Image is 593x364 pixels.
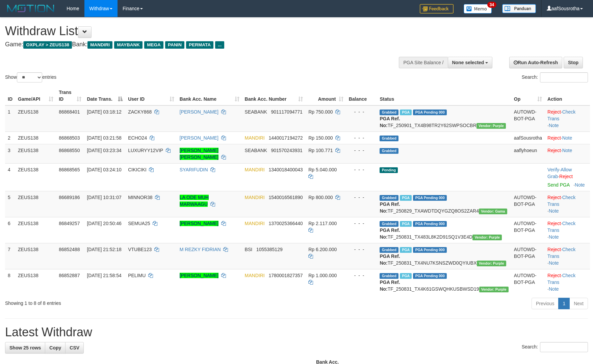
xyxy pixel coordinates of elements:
[380,247,398,253] span: Grabbed
[400,273,412,279] span: Marked by aafsolysreylen
[308,148,333,153] span: Rp 100.771
[349,147,375,154] div: - - -
[380,195,398,201] span: Grabbed
[522,72,588,82] label: Search:
[59,247,80,252] span: 86852488
[15,243,56,269] td: ZEUS138
[87,221,121,226] span: [DATE] 20:50:46
[165,41,184,49] span: PANIN
[268,167,303,172] span: Copy 1340018400043 to clipboard
[87,273,121,278] span: [DATE] 21:58:54
[545,243,590,269] td: · ·
[245,195,265,200] span: MANDIRI
[308,247,337,252] span: Rp 6.200.000
[23,41,72,49] span: OXPLAY > ZEUS138
[245,135,265,141] span: MANDIRI
[547,182,569,188] a: Send PGA
[308,273,337,278] span: Rp 1.000.000
[128,221,150,226] span: SEMUA25
[5,41,389,48] h4: Game: Bank:
[128,195,152,200] span: MINNOR38
[502,4,536,13] img: panduan.png
[308,195,333,200] span: Rp 800.000
[15,131,56,144] td: ZEUS138
[180,148,218,160] a: [PERSON_NAME] [PERSON_NAME]
[59,167,80,172] span: 86868565
[245,273,265,278] span: MANDIRI
[547,109,575,121] a: Check Trans
[245,221,265,226] span: MANDIRI
[575,182,585,188] a: Note
[547,247,561,252] a: Reject
[547,135,561,141] a: Reject
[380,148,398,154] span: Grabbed
[547,167,572,179] span: ·
[128,148,163,153] span: LUXURYY12VIP
[306,86,346,105] th: Amount: activate to sort column ascending
[511,105,545,132] td: AUTOWD-BOT-PGA
[545,163,590,191] td: · ·
[87,148,121,153] span: [DATE] 03:23:34
[547,195,561,200] a: Reject
[377,191,511,217] td: TF_250829_TXAWDTDQYGZQ8OS2ZAR4
[128,109,152,115] span: ZACKY868
[549,234,559,240] a: Note
[413,195,447,201] span: PGA Pending
[564,57,583,68] a: Stop
[452,60,484,65] span: None selected
[59,148,80,153] span: 86868550
[15,163,56,191] td: ZEUS138
[532,298,559,309] a: Previous
[349,194,375,201] div: - - -
[5,163,15,191] td: 4
[5,72,56,82] label: Show entries
[380,253,400,266] b: PGA Ref. No:
[413,247,447,253] span: PGA Pending
[9,345,41,350] span: Show 25 rows
[380,201,400,214] b: PGA Ref. No:
[511,217,545,243] td: AUTOWD-BOT-PGA
[45,342,66,354] a: Copy
[511,86,545,105] th: Op: activate to sort column ascending
[549,208,559,214] a: Note
[15,86,56,105] th: Game/API: activate to sort column ascending
[400,195,412,201] span: Marked by aafkaynarin
[547,109,561,115] a: Reject
[84,86,125,105] th: Date Trans.: activate to sort column descending
[380,273,398,279] span: Grabbed
[180,247,221,252] a: M REZKY FIDRIAN
[5,325,588,339] h1: Latest Withdraw
[349,220,375,227] div: - - -
[547,167,559,172] a: Verify
[479,209,507,214] span: Vendor URL: https://trx31.1velocity.biz
[180,167,208,172] a: SYARIFUDIN
[59,273,80,278] span: 86852887
[472,235,502,240] span: Vendor URL: https://trx4.1velocity.biz
[522,342,588,352] label: Search:
[128,167,146,172] span: CIKICIKI
[559,174,573,179] a: Reject
[477,261,506,266] span: Vendor URL: https://trx4.1velocity.biz
[87,135,121,141] span: [DATE] 03:21:58
[5,3,56,14] img: MOTION_logo.png
[377,269,511,295] td: TF_250831_TX4K61GSWQHKUSBWSD19
[59,109,80,115] span: 86868401
[144,41,163,49] span: MEGA
[540,72,588,82] input: Search:
[545,105,590,132] td: · ·
[545,86,590,105] th: Action
[380,136,398,141] span: Grabbed
[562,148,572,153] a: Note
[87,247,121,252] span: [DATE] 21:52:18
[349,246,375,253] div: - - -
[128,273,146,278] span: PELIMU
[380,280,400,292] b: PGA Ref. No:
[87,167,121,172] span: [DATE] 03:24:10
[509,57,562,68] a: Run Auto-Refresh
[380,167,398,173] span: Pending
[180,109,218,115] a: [PERSON_NAME]
[5,217,15,243] td: 6
[547,247,575,259] a: Check Trans
[400,110,412,115] span: Marked by aaftrukkakada
[558,298,570,309] a: 1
